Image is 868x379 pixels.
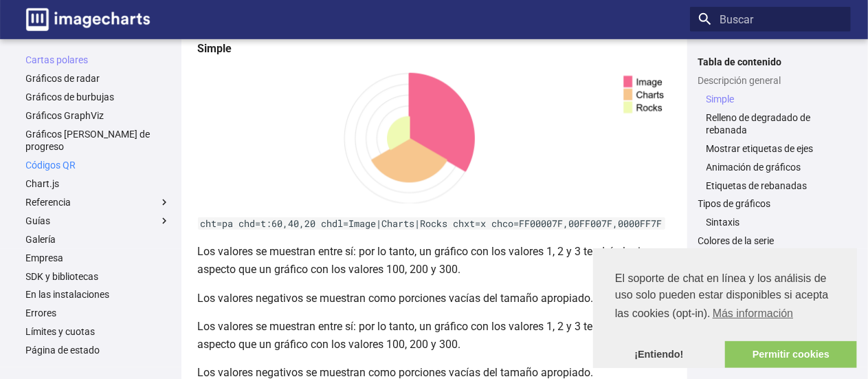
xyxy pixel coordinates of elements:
font: Gráficos GraphViz [26,110,104,121]
a: Descartar el mensaje de cookies [593,341,725,369]
font: El soporte de chat en línea y los análisis de uso solo pueden estar disponibles si acepta las coo... [615,272,828,319]
font: Simple [198,42,232,55]
font: Etiquetas de rebanadas [706,180,808,191]
a: Chart.js [26,177,170,190]
a: Obtenga más información sobre las cookies [711,303,796,324]
font: Tabla de contenido [698,56,782,67]
font: Relleno de degradado de rebanada [706,112,811,136]
div: consentimiento de cookies [593,248,857,368]
a: En las instalaciones [26,288,170,301]
font: Gráficos [PERSON_NAME] de progreso [26,129,151,152]
a: Galería [26,233,170,246]
a: Animación de gráficos [706,161,843,173]
font: Límites y cuotas [26,326,96,337]
font: Galería [26,234,56,245]
img: carta polar estática [198,68,671,204]
a: Mostrar etiquetas de ejes [706,142,843,155]
a: Gráficos [PERSON_NAME] de progreso [26,128,170,153]
a: Gráficos de burbujas [26,91,170,103]
font: Chart.js [26,178,60,189]
font: Simple [706,94,735,105]
a: Simple [706,93,843,105]
img: logo [26,8,150,31]
font: Permitir cookies [753,349,830,360]
a: Errores [26,307,170,319]
a: Gráficos GraphViz [26,109,170,122]
a: Etiquetas de rebanadas [706,180,843,192]
font: Guías [26,215,51,226]
font: Los valores negativos se muestran como porciones vacías del tamaño apropiado. [198,366,594,379]
font: Tipos de gráficos [698,198,771,209]
nav: Tabla de contenido [690,56,851,340]
font: Cartas polares [26,54,89,65]
font: Más información [713,307,793,319]
code: cht=pa chd=t:60,40,20 chdl=Image|Charts|Rocks chxt=x chco=FF00007F,00FF007F,0000FF7F [198,217,665,230]
font: Gráficos de burbujas [26,91,115,102]
font: Errores [26,307,57,318]
font: Los valores se muestran entre sí: por lo tanto, un gráfico con los valores 1, 2 y 3 tendrá el mis... [198,320,663,351]
font: Gráficos de radar [26,73,100,84]
a: Colores de la serie [698,235,843,247]
a: Cartas polares [26,54,170,66]
font: Animación de gráficos [706,162,801,173]
font: ¡Entiendo! [634,349,683,360]
font: Empresa [26,252,64,263]
font: Códigos QR [26,160,76,171]
font: Mostrar etiquetas de ejes [706,143,814,154]
a: Documentación de gráficos de imágenes [21,3,155,36]
nav: Descripción general [698,93,843,192]
font: Página de estado [26,345,100,356]
a: Descripción general [698,74,843,87]
font: Descripción general [698,75,781,86]
nav: Tipos de gráficos [698,216,843,228]
input: Buscar [690,7,851,32]
font: Los valores se muestran entre sí: por lo tanto, un gráfico con los valores 1, 2 y 3 tendrá el mis... [198,245,663,276]
a: Códigos QR [26,159,170,171]
a: Página de estado [26,344,170,356]
a: Sintaxis [706,216,843,228]
a: Tipos de gráficos [698,197,843,210]
font: En las instalaciones [26,289,110,300]
font: SDK y bibliotecas [26,271,99,282]
font: Sintaxis [706,217,740,228]
a: permitir cookies [725,341,857,369]
a: Empresa [26,252,170,264]
font: Los valores negativos se muestran como porciones vacías del tamaño apropiado. [198,292,594,305]
font: Referencia [26,197,71,208]
a: Relleno de degradado de rebanada [706,111,843,136]
font: Colores de la serie [698,235,775,246]
a: SDK y bibliotecas [26,270,170,283]
a: Límites y cuotas [26,325,170,338]
a: Gráficos de radar [26,72,170,85]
